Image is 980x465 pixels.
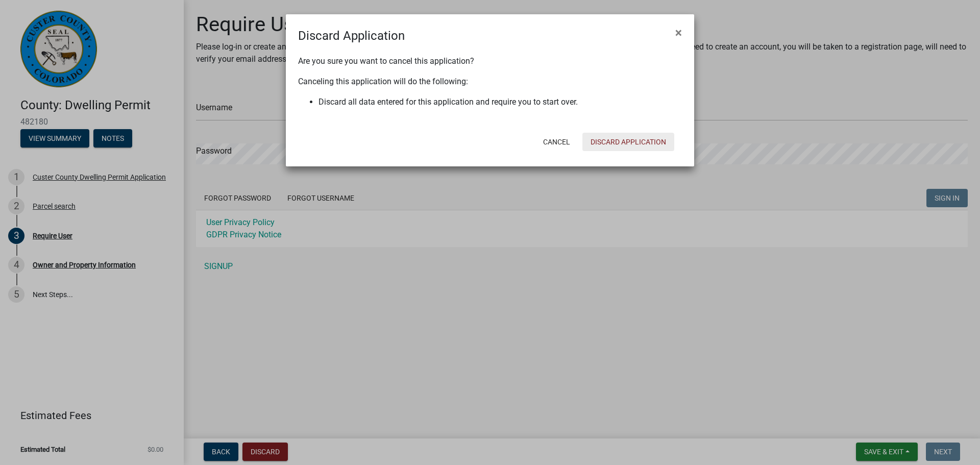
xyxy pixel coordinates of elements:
button: Discard Application [582,133,674,151]
button: Close [667,18,690,47]
span: × [675,26,682,40]
li: Discard all data entered for this application and require you to start over. [318,96,682,108]
button: Cancel [535,133,578,151]
p: Are you sure you want to cancel this application? [298,55,682,67]
h4: Discard Application [298,27,405,45]
p: Canceling this application will do the following: [298,76,682,88]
